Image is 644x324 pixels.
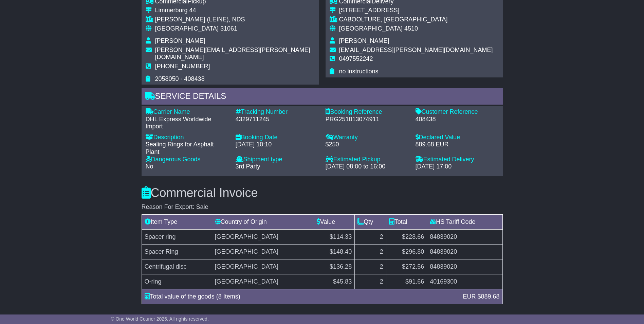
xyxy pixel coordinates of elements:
td: Qty [355,214,386,229]
div: Booking Date [236,134,319,141]
span: [PERSON_NAME] [339,37,389,44]
div: [DATE] 17:00 [416,163,499,170]
div: Reason For Export: Sale [142,203,503,211]
div: Shipment type [236,156,319,163]
div: Description [146,134,229,141]
td: 84839020 [427,229,502,244]
div: [PERSON_NAME] (LEINE), NDS [155,16,315,23]
td: Value [314,214,355,229]
td: [GEOGRAPHIC_DATA] [212,244,314,259]
div: Warranty [326,134,409,141]
td: [GEOGRAPHIC_DATA] [212,274,314,289]
div: CABOOLTURE, [GEOGRAPHIC_DATA] [339,16,493,23]
div: [DATE] 08:00 to 16:00 [326,163,409,170]
td: Item Type [142,214,212,229]
div: Service Details [142,88,503,106]
div: Tracking Number [236,108,319,116]
td: 2 [355,274,386,289]
td: [GEOGRAPHIC_DATA] [212,229,314,244]
td: $228.66 [386,229,427,244]
td: 2 [355,229,386,244]
td: Spacer ring [142,229,212,244]
td: Total [386,214,427,229]
td: Centrifugal disc [142,259,212,274]
span: No [146,163,153,170]
div: Dangerous Goods [146,156,229,163]
div: $250 [326,141,409,148]
td: $296.80 [386,244,427,259]
span: 0497552242 [339,55,373,62]
h3: Commercial Invoice [142,186,503,200]
div: Limmerburg 44 [155,7,315,14]
div: 408438 [416,116,499,123]
span: 2058050 - 408438 [155,75,205,82]
span: [PERSON_NAME][EMAIL_ADDRESS][PERSON_NAME][DOMAIN_NAME] [155,47,310,61]
td: 40169300 [427,274,502,289]
td: [GEOGRAPHIC_DATA] [212,259,314,274]
td: $272.56 [386,259,427,274]
span: [GEOGRAPHIC_DATA] [339,25,403,32]
td: $45.83 [314,274,355,289]
td: $114.33 [314,229,355,244]
td: 84839020 [427,259,502,274]
div: Booking Reference [326,108,409,116]
span: 3rd Party [236,163,260,170]
td: $91.66 [386,274,427,289]
div: Estimated Delivery [416,156,499,163]
td: 2 [355,244,386,259]
td: HS Tariff Code [427,214,502,229]
span: 31061 [220,25,237,32]
div: Carrier Name [146,108,229,116]
td: 2 [355,259,386,274]
span: © One World Courier 2025. All rights reserved. [111,316,209,322]
div: EUR $889.68 [459,292,503,301]
div: Sealing Rings for Asphalt Plant [146,141,229,156]
div: Estimated Pickup [326,156,409,163]
div: Declared Value [416,134,499,141]
td: 84839020 [427,244,502,259]
div: 889.68 EUR [416,141,499,148]
td: Country of Origin [212,214,314,229]
div: Customer Reference [416,108,499,116]
span: [PERSON_NAME] [155,37,205,44]
div: [DATE] 10:10 [236,141,319,148]
span: [EMAIL_ADDRESS][PERSON_NAME][DOMAIN_NAME] [339,47,493,53]
div: DHL Express Worldwide Import [146,116,229,130]
div: PRG251013074911 [326,116,409,123]
td: Spacer Ring [142,244,212,259]
span: [PHONE_NUMBER] [155,63,210,70]
span: 4510 [404,25,418,32]
td: O-ring [142,274,212,289]
div: [STREET_ADDRESS] [339,7,493,14]
span: [GEOGRAPHIC_DATA] [155,25,219,32]
td: $148.40 [314,244,355,259]
div: Total value of the goods (8 Items) [141,292,460,301]
span: no instructions [339,68,379,75]
td: $136.28 [314,259,355,274]
div: 4329711245 [236,116,319,123]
